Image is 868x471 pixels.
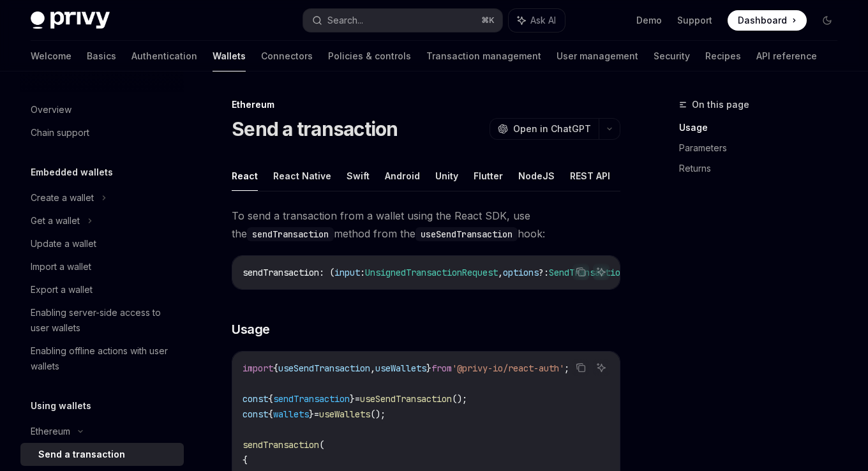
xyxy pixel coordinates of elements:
a: Demo [636,14,662,27]
a: Welcome [31,41,71,71]
div: Chain support [31,125,89,140]
div: Enabling offline actions with user wallets [31,343,176,374]
h5: Using wallets [31,398,91,414]
span: To send a transaction from a wallet using the React SDK, use the method from the hook: [232,207,620,243]
button: Toggle dark mode [817,10,837,31]
a: Dashboard [728,10,807,31]
span: '@privy-io/react-auth' [452,363,564,374]
button: Search...⌘K [303,9,503,32]
code: useSendTransaction [415,227,518,241]
span: { [273,363,278,374]
button: Ask AI [593,264,610,280]
button: Flutter [474,161,503,191]
span: } [309,408,314,420]
span: useSendTransaction [360,393,452,405]
a: Recipes [705,41,741,71]
span: sendTransaction [243,267,319,278]
span: = [355,393,360,405]
span: ; [564,363,569,374]
a: Export a wallet [20,278,184,301]
a: Authentication [131,41,197,71]
span: options [503,267,539,278]
a: Parameters [679,138,848,158]
img: dark logo [31,11,110,29]
span: : ( [319,267,334,278]
div: Export a wallet [31,282,93,297]
span: { [268,408,273,420]
button: Ask AI [593,359,610,376]
span: useSendTransaction [278,363,370,374]
div: Send a transaction [38,447,125,462]
div: Create a wallet [31,190,94,206]
div: Overview [31,102,71,117]
a: Enabling offline actions with user wallets [20,340,184,378]
div: Ethereum [31,424,70,439]
span: const [243,408,268,420]
button: Copy the contents from the code block [572,359,589,376]
span: import [243,363,273,374]
span: (); [370,408,385,420]
div: Import a wallet [31,259,91,274]
button: Ask AI [509,9,565,32]
span: from [431,363,452,374]
span: wallets [273,408,309,420]
a: Security [654,41,690,71]
span: Open in ChatGPT [513,123,591,135]
button: Copy the contents from the code block [572,264,589,280]
span: const [243,393,268,405]
a: Policies & controls [328,41,411,71]
a: Enabling server-side access to user wallets [20,301,184,340]
a: Wallets [213,41,246,71]
button: NodeJS [518,161,555,191]
a: User management [557,41,638,71]
span: ?: [539,267,549,278]
span: SendTransactionOptions [549,267,661,278]
a: Connectors [261,41,313,71]
span: (); [452,393,467,405]
code: sendTransaction [247,227,334,241]
a: Support [677,14,712,27]
span: On this page [692,97,749,112]
a: Overview [20,98,184,121]
span: sendTransaction [243,439,319,451]
div: Ethereum [232,98,620,111]
a: Transaction management [426,41,541,71]
span: : [360,267,365,278]
h5: Embedded wallets [31,165,113,180]
span: , [498,267,503,278]
div: Update a wallet [31,236,96,251]
div: Search... [327,13,363,28]
a: Import a wallet [20,255,184,278]
span: Ask AI [530,14,556,27]
button: REST API [570,161,610,191]
button: Open in ChatGPT [490,118,599,140]
span: = [314,408,319,420]
button: Unity [435,161,458,191]
h1: Send a transaction [232,117,398,140]
button: React Native [273,161,331,191]
span: { [268,393,273,405]
a: Chain support [20,121,184,144]
span: Dashboard [738,14,787,27]
span: useWallets [319,408,370,420]
button: Android [385,161,420,191]
span: ⌘ K [481,15,495,26]
a: Basics [87,41,116,71]
span: { [243,454,248,466]
a: Update a wallet [20,232,184,255]
a: Returns [679,158,848,179]
span: ( [319,439,324,451]
div: Get a wallet [31,213,80,228]
a: Send a transaction [20,443,184,466]
span: sendTransaction [273,393,350,405]
a: API reference [756,41,817,71]
button: React [232,161,258,191]
span: , [370,363,375,374]
span: UnsignedTransactionRequest [365,267,498,278]
a: Usage [679,117,848,138]
span: } [350,393,355,405]
span: input [334,267,360,278]
span: } [426,363,431,374]
div: Enabling server-side access to user wallets [31,305,176,336]
button: Swift [347,161,370,191]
